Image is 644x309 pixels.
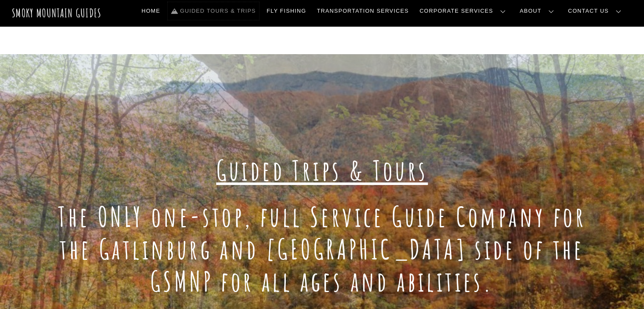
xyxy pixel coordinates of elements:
span: Guided Trips & Tours [216,153,428,188]
a: Transportation Services [314,2,412,20]
a: Fly Fishing [263,2,310,20]
a: Smoky Mountain Guides [12,6,102,20]
a: Corporate Services [416,2,512,20]
h1: The ONLY one-stop, full Service Guide Company for the Gatlinburg and [GEOGRAPHIC_DATA] side of th... [54,201,590,298]
a: Contact Us [565,2,628,20]
a: About [517,2,561,20]
a: Home [138,2,163,20]
a: Guided Tours & Trips [168,2,259,20]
